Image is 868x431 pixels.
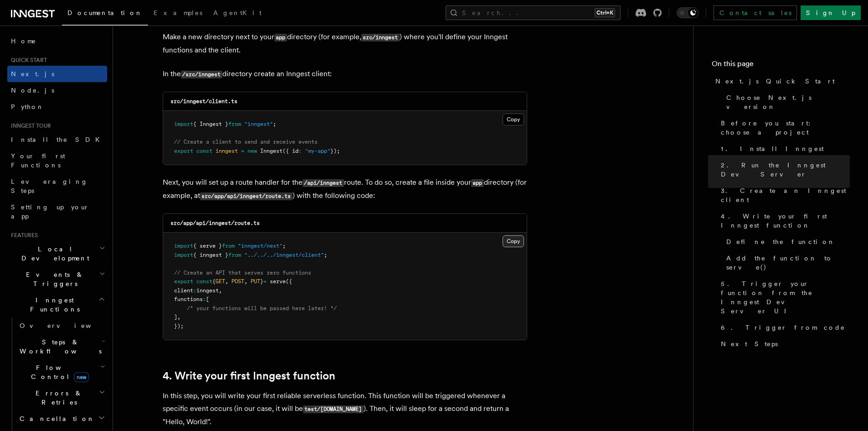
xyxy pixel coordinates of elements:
[273,121,276,127] span: ;
[208,3,267,25] a: AgentKit
[216,148,238,154] span: inngest
[715,77,835,86] span: Next.js Quick Start
[298,148,302,154] span: :
[726,237,835,246] span: Define the function
[174,270,311,276] span: // Create an API that serves zero functions
[263,278,267,285] span: =
[801,5,861,20] a: Sign Up
[222,243,235,249] span: from
[717,208,850,234] a: 4. Write your first Inngest function
[148,3,208,25] a: Examples
[721,144,824,153] span: 1. Install Inngest
[324,252,327,258] span: ;
[163,31,527,57] p: Make a new directory next to your directory (for example, ) where you'll define your Inngest func...
[7,66,107,82] a: Next.js
[196,278,212,285] span: const
[11,103,44,110] span: Python
[238,243,282,249] span: "inngest/next"
[212,278,216,285] span: {
[721,119,850,137] span: Before you start: choose a project
[723,89,850,115] a: Choose Next.js version
[282,243,286,249] span: ;
[11,178,88,194] span: Leveraging Steps
[714,5,797,20] a: Contact sales
[163,369,335,382] a: 4. Write your first Inngest function
[177,314,180,320] span: ,
[721,323,845,332] span: 6. Trigger from code
[16,338,102,356] span: Steps & Workflows
[174,243,193,249] span: import
[7,244,99,263] span: Local Development
[7,270,99,288] span: Events & Triggers
[193,243,222,249] span: { serve }
[16,317,107,334] a: Overview
[67,9,143,16] span: Documentation
[16,410,107,427] button: Cancellation
[163,68,527,81] p: In the directory create an Inngest client:
[16,389,99,407] span: Errors & Retries
[471,179,484,187] code: app
[7,131,107,148] a: Install the SDK
[717,319,850,336] a: 6. Trigger from code
[721,339,778,348] span: Next Steps
[260,278,263,285] span: }
[7,241,107,266] button: Local Development
[193,121,228,127] span: { Inngest }
[503,235,524,247] button: Copy
[163,176,527,203] p: Next, you will set up a route handler for the route. To do so, create a file inside your director...
[11,136,105,143] span: Install the SDK
[170,98,237,104] code: src/inngest/client.ts
[16,414,95,423] span: Cancellation
[174,314,177,320] span: ]
[7,122,51,130] span: Inngest tour
[174,252,193,258] span: import
[330,148,340,154] span: });
[174,139,318,145] span: // Create a client to send and receive events
[717,157,850,182] a: 2. Run the Inngest Dev Server
[7,57,47,64] span: Quick start
[213,9,262,16] span: AgentKit
[721,212,850,230] span: 4. Write your first Inngest function
[7,199,107,224] a: Setting up your app
[503,114,524,125] button: Copy
[228,121,241,127] span: from
[251,278,260,285] span: PUT
[260,148,282,154] span: Inngest
[7,173,107,199] a: Leveraging Steps
[206,296,209,302] span: [
[225,278,228,285] span: ,
[721,186,850,204] span: 3. Create an Inngest client
[723,250,850,275] a: Add the function to serve()
[717,140,850,157] a: 1. Install Inngest
[7,82,107,99] a: Node.js
[361,34,400,42] code: src/inngest
[712,58,850,73] h4: On this page
[11,36,36,46] span: Home
[170,220,260,226] code: src/app/api/inngest/route.ts
[174,148,193,154] span: export
[16,385,107,410] button: Errors & Retries
[16,334,107,359] button: Steps & Workflows
[231,278,244,285] span: POST
[7,33,107,49] a: Home
[16,363,100,381] span: Flow Control
[7,99,107,115] a: Python
[11,87,54,94] span: Node.js
[677,7,699,18] button: Toggle dark mode
[7,296,98,314] span: Inngest Functions
[174,278,193,285] span: export
[228,252,241,258] span: from
[7,266,107,292] button: Events & Triggers
[200,192,293,200] code: src/app/api/inngest/route.ts
[717,115,850,140] a: Before you start: choose a project
[247,148,257,154] span: new
[726,93,850,111] span: Choose Next.js version
[721,279,850,316] span: 5. Trigger your function from the Inngest Dev Server UI
[16,359,107,385] button: Flow Controlnew
[721,161,850,179] span: 2. Run the Inngest Dev Server
[712,73,850,89] a: Next.js Quick Start
[174,287,193,294] span: client
[196,148,212,154] span: const
[11,203,89,220] span: Setting up your app
[274,34,287,42] code: app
